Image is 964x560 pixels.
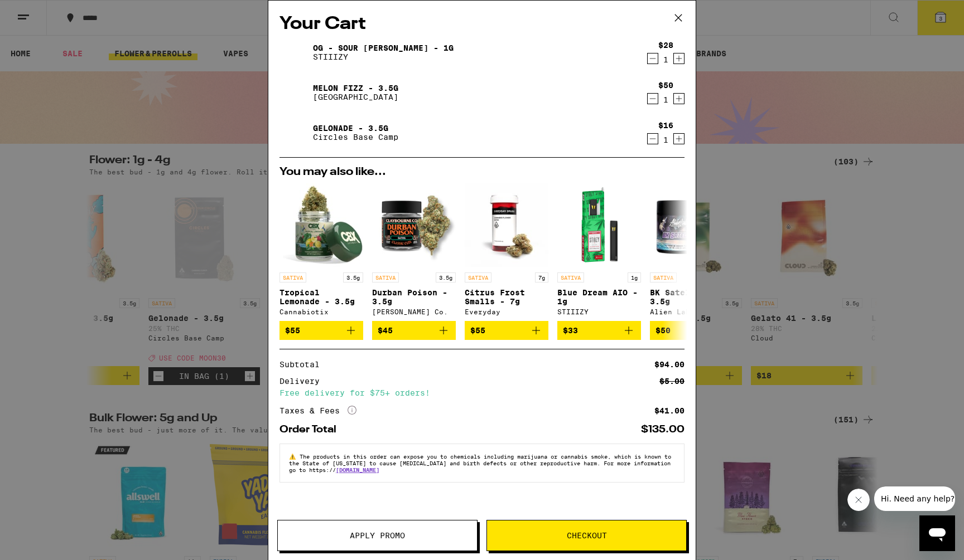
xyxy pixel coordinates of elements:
[654,361,685,368] div: $94.00
[313,84,398,92] a: Melon Fizz - 3.5g
[650,321,734,340] button: Add to bag
[647,53,658,64] button: Decrement
[372,308,456,315] div: [PERSON_NAME] Co.
[650,308,734,315] div: Alien Labs
[279,308,363,315] div: Cannabiotix
[336,466,379,473] a: [DOMAIN_NAME]
[567,532,607,539] span: Checkout
[557,183,641,321] a: Open page for Blue Dream AIO - 1g from STIIIZY
[650,183,734,267] img: Alien Labs - BK Satellite - 3.5g
[658,81,673,90] div: $50
[279,425,344,435] div: Order Total
[285,326,300,335] span: $55
[279,77,311,108] img: Melon Fizz - 3.5g
[673,133,685,144] button: Increment
[874,486,955,511] iframe: Message from company
[647,93,658,104] button: Decrement
[279,361,327,368] div: Subtotal
[279,37,311,68] img: OG - Sour Tangie - 1g
[289,453,671,473] span: The products in this order can expose you to chemicals including marijuana or cannabis smoke, whi...
[279,321,363,340] button: Add to bag
[658,121,673,130] div: $16
[470,326,485,335] span: $55
[557,272,584,283] p: SATIVA
[313,92,398,101] p: [GEOGRAPHIC_DATA]
[372,321,456,340] button: Add to bag
[279,288,363,306] p: Tropical Lemonade - 3.5g
[655,326,671,335] span: $50
[919,515,955,551] iframe: Button to launch messaging window
[279,117,311,148] img: Gelonade - 3.5g
[658,41,673,50] div: $28
[372,288,456,306] p: Durban Poison - 3.5g
[277,520,478,551] button: Apply Promo
[465,183,548,321] a: Open page for Citrus Frost Smalls - 7g from Everyday
[465,321,548,340] button: Add to bag
[658,135,673,144] div: 1
[557,183,641,267] img: STIIIZY - Blue Dream AIO - 1g
[563,326,578,335] span: $33
[465,272,491,283] p: SATIVA
[279,183,363,267] img: Cannabiotix - Tropical Lemonade - 3.5g
[279,167,685,178] h2: You may also like...
[650,288,734,306] p: BK Satellite - 3.5g
[343,272,363,283] p: 3.5g
[658,95,673,104] div: 1
[659,377,685,385] div: $5.00
[378,326,393,335] span: $45
[465,288,548,306] p: Citrus Frost Smalls - 7g
[313,124,398,133] a: Gelonade - 3.5g
[647,133,658,144] button: Decrement
[486,520,687,551] button: Checkout
[673,53,685,64] button: Increment
[372,183,456,267] img: Claybourne Co. - Durban Poison - 3.5g
[557,288,641,306] p: Blue Dream AIO - 1g
[279,389,685,397] div: Free delivery for $75+ orders!
[465,308,548,315] div: Everyday
[628,272,641,283] p: 1g
[465,183,548,267] img: Everyday - Citrus Frost Smalls - 7g
[650,183,734,321] a: Open page for BK Satellite - 3.5g from Alien Labs
[641,425,685,435] div: $135.00
[350,532,405,539] span: Apply Promo
[557,308,641,315] div: STIIIZY
[279,183,363,321] a: Open page for Tropical Lemonade - 3.5g from Cannabiotix
[372,272,399,283] p: SATIVA
[650,272,677,283] p: SATIVA
[673,93,685,104] button: Increment
[289,453,300,460] span: ⚠️
[279,406,356,416] div: Taxes & Fees
[557,321,641,340] button: Add to bag
[279,377,327,385] div: Delivery
[658,55,673,64] div: 1
[847,489,870,511] iframe: Close message
[372,183,456,321] a: Open page for Durban Poison - 3.5g from Claybourne Co.
[313,133,398,142] p: Circles Base Camp
[654,407,685,415] div: $41.00
[313,52,454,61] p: STIIIZY
[535,272,548,283] p: 7g
[313,43,454,52] a: OG - Sour [PERSON_NAME] - 1g
[279,272,306,283] p: SATIVA
[279,12,685,37] h2: Your Cart
[436,272,456,283] p: 3.5g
